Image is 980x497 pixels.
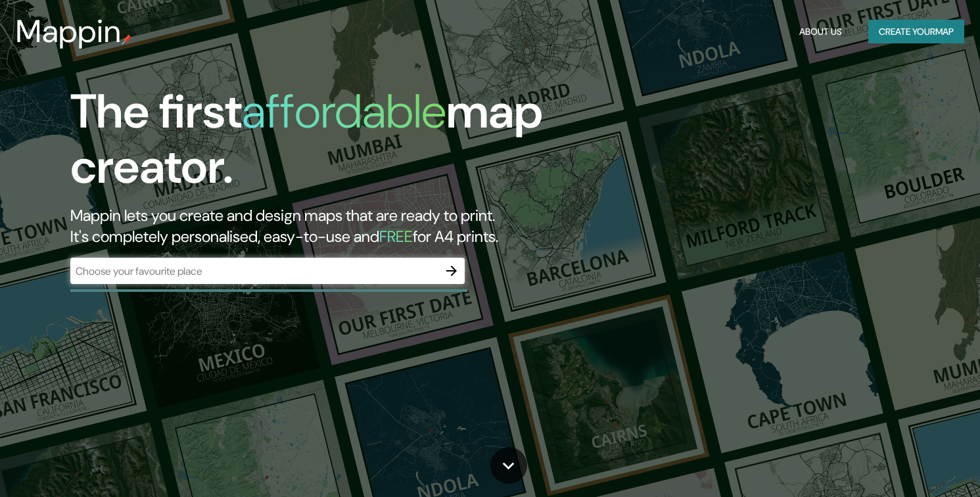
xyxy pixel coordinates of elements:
h2: Mappin lets you create and design maps that are ready to print. It's completely personalised, eas... [70,205,561,247]
h1: affordable [242,81,446,142]
h1: The first map creator. [70,84,561,205]
button: Create yourmap [868,20,964,44]
input: Choose your favourite place [70,264,438,279]
h3: Mappin [16,13,122,50]
button: About Us [794,20,847,44]
h5: FREE [379,226,413,247]
img: mappin-pin [122,34,132,45]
